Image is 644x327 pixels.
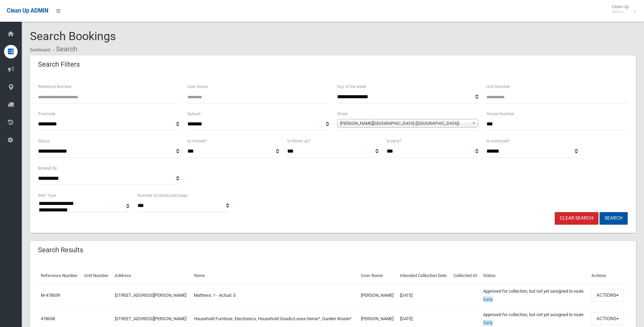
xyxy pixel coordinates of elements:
[187,137,207,145] label: Is missed?
[81,268,112,283] th: Unit Number
[38,165,57,172] label: Booked By
[7,7,48,14] span: Clean Up ADMIN
[191,283,358,307] td: Mattress: 1 - Actual: 0
[591,312,624,325] button: Actions
[187,83,208,90] label: User Name
[41,293,60,298] a: M-478039
[340,119,469,127] span: [PERSON_NAME][GEOGRAPHIC_DATA] ([GEOGRAPHIC_DATA])
[38,137,50,145] label: Status
[112,268,191,283] th: Address
[483,320,493,326] span: Early
[337,83,366,90] label: Day of the week
[41,316,55,321] a: 478038
[38,192,56,199] label: Item Type
[589,268,628,283] th: Actions
[451,268,480,283] th: Collected At
[287,137,310,145] label: Is follow up?
[358,268,397,283] th: User Name
[483,296,493,302] span: Early
[486,137,510,145] label: Is oversized?
[486,110,514,118] label: House Number
[38,110,55,118] label: Postcode
[38,83,72,90] label: Reference Number
[38,268,81,283] th: Reference Number
[397,268,451,283] th: Intended Collection Date
[187,110,201,118] label: Suburb
[30,48,50,52] a: Dashboard
[480,283,589,307] td: Approved for collection, but not yet assigned to route
[608,4,636,14] span: Clean Up
[191,268,358,283] th: Items
[115,293,186,298] a: [STREET_ADDRESS][PERSON_NAME]
[397,283,451,307] td: [DATE]
[612,9,629,14] small: Admin
[358,283,397,307] td: [PERSON_NAME]
[51,43,77,55] li: Search
[30,58,88,71] header: Search Filters
[486,83,510,90] label: Unit Number
[137,192,187,199] label: Number of results per page
[591,289,624,302] button: Actions
[387,137,402,145] label: Is early?
[480,268,589,283] th: Status
[30,243,91,257] header: Search Results
[115,316,186,321] a: [STREET_ADDRESS][PERSON_NAME]
[555,212,599,225] a: Clear Search
[30,29,116,43] span: Search Bookings
[600,212,628,225] button: Search
[337,110,348,118] label: Street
